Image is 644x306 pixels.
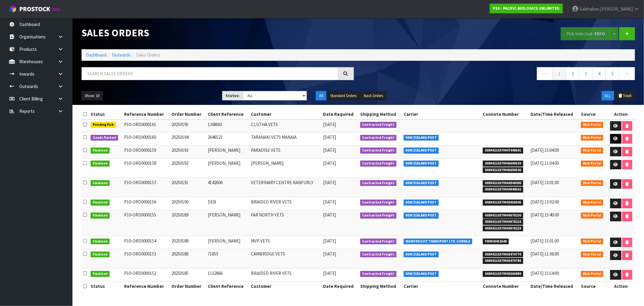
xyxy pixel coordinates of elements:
[323,147,336,153] span: [DATE]
[580,6,599,12] span: Salehaben
[91,239,110,245] span: Finalised
[602,91,614,101] button: ALL
[529,282,579,291] th: Date/Time Released
[360,252,397,258] span: Contracted Freight
[323,199,336,205] span: [DATE]
[206,158,249,177] td: [PERSON_NAME]
[529,109,579,119] th: Date/Time Released
[91,213,110,219] span: Finalised
[404,239,473,245] span: MAINFREIGHT TRANSPORT LTD -CONWLA
[619,67,635,80] a: →
[581,213,603,219] span: Web Portal
[360,148,397,154] span: Contracted Freight
[404,252,439,258] span: NEW ZEALAND POST
[360,161,397,167] span: Contracted Freight
[82,91,103,101] button: Show: 10
[404,271,439,277] span: NEW ZEALAND POST
[123,269,170,282] td: P10-ORD0000152
[404,200,439,206] span: NEW ZEALAND POST
[360,122,397,128] span: Contracted Freight
[402,109,481,119] th: Carrier
[483,258,523,264] span: 00894210379943479786
[483,271,523,277] span: 00894210379943666889
[91,271,110,277] span: Finalised
[404,135,439,141] span: NEW ZEALAND POST
[249,119,322,132] td: CLUTHA VETS
[170,249,206,268] td: 20250186
[530,270,559,276] span: [DATE] 15:54:00
[530,251,559,257] span: [DATE] 11:36:00
[607,282,635,291] th: Action
[123,236,170,249] td: P10-ORD0000154
[322,282,359,291] th: Date Required
[91,122,116,128] span: Pending Pick
[249,210,322,236] td: FAR NORTH VETS
[89,109,123,119] th: Status
[323,134,336,140] span: [DATE]
[123,145,170,158] td: P10-ORD0000159
[323,238,336,244] span: [DATE]
[322,109,359,119] th: Date Required
[490,4,563,13] a: P10 - PACIFIC BIOLOGICS UNLIMITED
[123,177,170,197] td: P10-ORD0000157
[91,200,110,206] span: Finalised
[594,31,605,37] strong: FEFO
[483,148,523,154] span: 00894210379947448641
[483,167,523,173] span: 00894210379946690546
[170,197,206,210] td: 20250190
[249,282,322,291] th: Customer
[206,210,249,236] td: [PERSON_NAME]
[112,52,131,58] a: Outwards
[170,158,206,177] td: 20250192
[360,180,397,186] span: Contracted Freight
[360,213,397,219] span: Contracted Freight
[581,122,603,128] span: Web Portal
[360,135,397,141] span: Contracted Freight
[136,52,160,58] span: Sales Orders
[530,180,559,185] span: [DATE] 13:01:00
[170,269,206,282] td: 20250185
[606,67,619,80] a: 5
[170,132,206,145] td: 20250194
[537,67,553,80] a: ←
[91,180,110,186] span: Finalised
[530,160,559,166] span: [DATE] 11:04:00
[170,119,206,132] td: 20250195
[359,109,402,119] th: Shipping Method
[170,177,206,197] td: 20250191
[226,93,240,98] strong: Status:
[581,271,603,277] span: Web Portal
[566,67,579,80] a: 2
[323,122,336,127] span: [DATE]
[82,27,354,38] h1: Sales Orders
[607,109,635,119] th: Action
[581,252,603,258] span: Web Portal
[483,180,523,186] span: 00894210379944948496
[581,135,603,141] span: Web Portal
[249,197,322,210] td: BRAIDED RIVER VETS
[206,249,249,268] td: 71655
[404,213,439,219] span: NEW ZEALAND POST
[553,67,566,80] a: 1
[483,219,523,225] span: 00894210379944078216
[530,199,559,205] span: [DATE] 13:02:00
[483,200,523,206] span: 00894210379943958045
[581,180,603,186] span: Web Portal
[51,7,61,12] small: WMS
[581,161,603,167] span: Web Portal
[579,67,593,80] a: 3
[323,270,336,276] span: [DATE]
[206,197,249,210] td: DEB
[249,236,322,249] td: MVP VETS
[530,147,559,153] span: [DATE] 15:04:00
[360,239,397,245] span: Contracted Freight
[91,161,110,167] span: Finalised
[206,177,249,197] td: 4142606
[206,132,249,145] td: 2646521
[592,67,606,80] a: 4
[170,210,206,236] td: 20250189
[360,271,397,277] span: Contracted Freight
[123,158,170,177] td: P10-ORD0000158
[123,119,170,132] td: P10-ORD0000161
[561,27,611,40] button: Pick Selected -FEFO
